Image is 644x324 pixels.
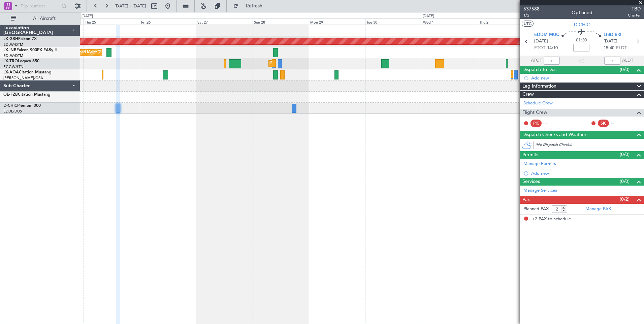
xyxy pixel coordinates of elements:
span: LX-INB [3,48,17,52]
div: Thu 25 [84,19,140,25]
span: ELDT [616,45,627,52]
div: - - [543,120,558,126]
span: Dispatch To-Dos [522,66,556,74]
span: [DATE] [534,38,548,45]
div: SIC [598,120,609,127]
div: Fri 26 [140,19,196,25]
span: Charter [628,12,641,18]
a: EDLW/DTM [3,42,23,47]
span: 15:40 [604,45,614,52]
div: Wed 1 [422,19,478,25]
div: Tue 30 [365,19,421,25]
button: All Aircraft [7,13,73,24]
a: Manage Services [523,187,557,194]
div: Thu 2 [478,19,534,25]
span: 537588 [523,5,540,12]
span: OE-FZB [3,93,18,97]
a: [PERSON_NAME]/QSA [3,75,43,80]
div: Add new [531,75,641,81]
span: All Aircraft [18,16,71,21]
span: +2 PAX to schedule [532,216,571,223]
a: LX-GBHFalcon 7X [3,37,37,41]
span: LX-TRO [3,59,18,63]
button: Refresh [230,1,270,11]
span: Flight Crew [522,109,547,117]
span: D-CHIC [574,21,590,28]
a: D-CHICPhenom 300 [3,104,41,108]
span: 01:30 [576,37,587,44]
a: EDDL/DUS [3,109,22,114]
span: (0/0) [620,178,630,185]
span: LX-GBH [3,37,18,41]
span: Permits [522,151,538,159]
span: Refresh [240,4,268,8]
span: ALDT [622,57,633,64]
span: Crew [522,91,534,98]
a: EGGW/LTN [3,64,24,69]
a: LX-INBFalcon 900EX EASy II [3,48,57,52]
div: Planned Maint [GEOGRAPHIC_DATA] ([GEOGRAPHIC_DATA]) [270,59,377,69]
a: Schedule Crew [523,100,553,107]
label: Planned PAX [523,206,549,213]
span: Leg Information [522,83,556,90]
span: Dispatch Checks and Weather [522,131,586,139]
a: LX-AOACitation Mustang [3,70,52,74]
div: Optioned [572,9,592,16]
div: - - [611,120,626,126]
span: Services [522,178,540,186]
div: [DATE] [423,13,434,19]
span: LIBD BRI [604,32,621,38]
a: OE-FZBCitation Mustang [3,93,51,97]
span: (0/0) [620,151,630,158]
span: (0/0) [620,66,630,73]
a: LX-TROLegacy 650 [3,59,39,63]
input: Trip Number [21,1,59,11]
div: PIC [530,120,542,127]
span: D-CHIC [3,104,17,108]
span: EDDM MUC [534,32,559,38]
span: Pax [522,196,530,204]
a: EDLW/DTM [3,53,23,58]
span: 14:10 [547,45,558,52]
div: (No Dispatch Checks) [536,142,644,149]
span: ETOT [534,45,545,52]
span: [DATE] - [DATE] [115,3,146,9]
div: Mon 29 [309,19,365,25]
div: [DATE] [82,13,93,19]
div: Sun 28 [253,19,309,25]
a: Manage PAX [585,206,611,213]
a: Manage Permits [523,161,556,167]
span: LX-AOA [3,70,19,74]
div: Add new [531,170,641,176]
span: (0/2) [620,196,630,203]
button: UTC [522,21,534,27]
div: Sat 27 [196,19,252,25]
span: 1/2 [523,12,540,18]
span: TBD [628,5,641,12]
span: [DATE] [604,38,617,45]
span: ATOT [531,57,542,64]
